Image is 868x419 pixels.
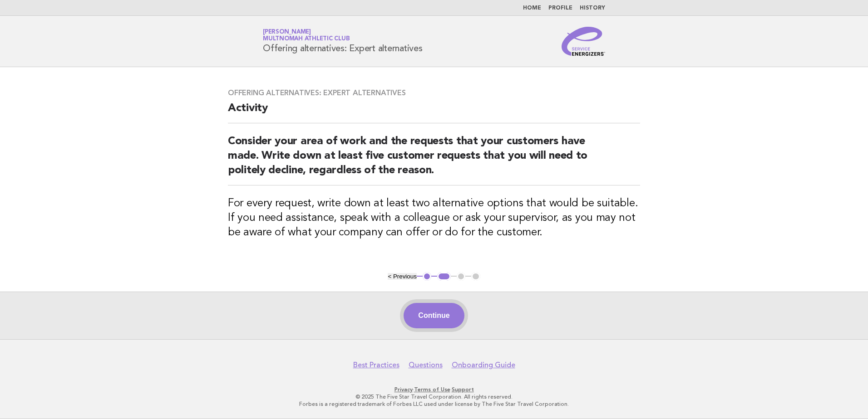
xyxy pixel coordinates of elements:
a: Onboarding Guide [452,361,515,370]
button: 2 [437,272,450,281]
button: 1 [423,272,432,281]
a: Home [523,5,541,11]
h2: Activity [228,101,640,123]
p: Forbes is a registered trademark of Forbes LLC used under license by The Five Star Travel Corpora... [156,400,712,408]
h3: Offering alternatives: Expert alternatives [228,88,640,97]
button: Continue [404,303,464,328]
button: < Previous [388,273,416,280]
a: Profile [548,5,572,11]
a: History [580,5,605,11]
h2: Consider your area of work and the requests that your customers have made. Write down at least fi... [228,134,640,185]
img: Service Energizers [562,27,605,56]
a: Questions [409,361,443,370]
a: Terms of Use [414,386,450,393]
h1: Offering alternatives: Expert alternatives [263,29,423,53]
span: Multnomah Athletic Club [263,36,350,42]
a: [PERSON_NAME]Multnomah Athletic Club [263,29,350,42]
a: Privacy [395,386,413,393]
a: Best Practices [353,361,399,370]
a: Support [452,386,474,393]
p: © 2025 The Five Star Travel Corporation. All rights reserved. [156,393,712,400]
p: · · [156,386,712,393]
h3: For every request, write down at least two alternative options that would be suitable. If you nee... [228,196,640,240]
